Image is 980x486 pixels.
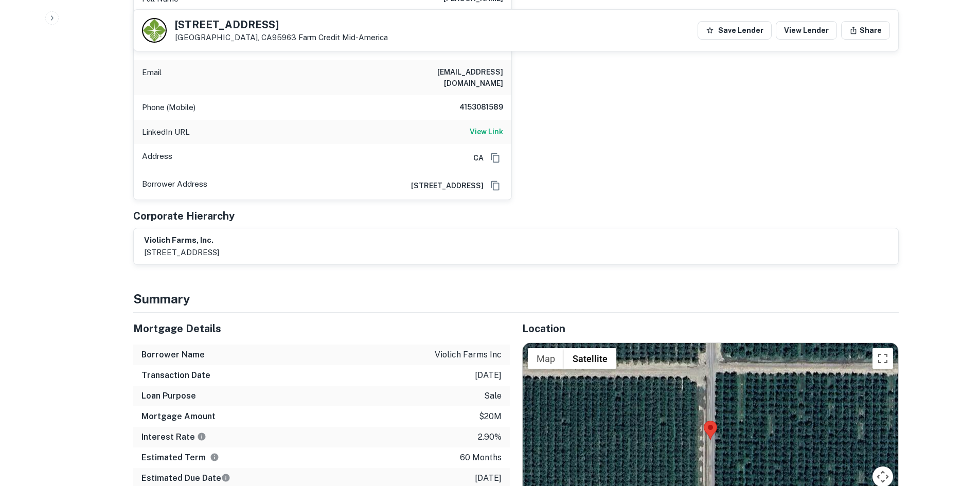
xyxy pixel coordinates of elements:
[470,126,503,137] h6: View Link
[141,431,206,443] h6: Interest Rate
[221,473,230,482] svg: Estimate is based on a standard schedule for this type of loan.
[776,21,837,40] a: View Lender
[441,101,503,114] h6: 4153081589
[475,472,502,484] p: [DATE]
[141,472,230,484] h6: Estimated Due Date
[470,126,503,138] a: View Link
[522,321,899,336] h5: Location
[142,178,207,193] p: Borrower Address
[141,410,216,423] h6: Mortgage Amount
[698,21,772,40] button: Save Lender
[141,369,210,382] h6: Transaction Date
[175,20,388,30] h5: [STREET_ADDRESS]
[175,33,388,42] p: [GEOGRAPHIC_DATA], CA95963
[484,390,502,402] p: sale
[144,235,219,246] h6: violich farms, inc.
[133,208,235,224] h5: Corporate Hierarchy
[197,432,206,441] svg: The interest rates displayed on the website are for informational purposes only and may be report...
[380,66,503,89] h6: [EMAIL_ADDRESS][DOMAIN_NAME]
[142,66,162,89] p: Email
[133,321,510,336] h5: Mortgage Details
[142,150,172,166] p: Address
[475,369,502,382] p: [DATE]
[478,431,502,443] p: 2.90%
[144,246,219,259] p: [STREET_ADDRESS]
[142,101,195,114] p: Phone (Mobile)
[403,180,484,191] a: [STREET_ADDRESS]
[142,126,190,138] p: LinkedIn URL
[488,178,503,193] button: Copy Address
[460,452,502,464] p: 60 months
[298,33,388,42] a: Farm Credit Mid-america
[528,348,564,369] button: Show street map
[435,349,502,361] p: violich farms inc
[929,404,980,453] iframe: Chat Widget
[133,290,899,308] h4: Summary
[141,390,196,402] h6: Loan Purpose
[479,410,502,423] p: $20m
[141,349,205,361] h6: Borrower Name
[841,21,890,40] button: Share
[141,452,219,464] h6: Estimated Term
[465,152,484,164] h6: CA
[210,453,219,462] svg: Term is based on a standard schedule for this type of loan.
[488,150,503,166] button: Copy Address
[564,348,616,369] button: Show satellite imagery
[872,348,893,369] button: Toggle fullscreen view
